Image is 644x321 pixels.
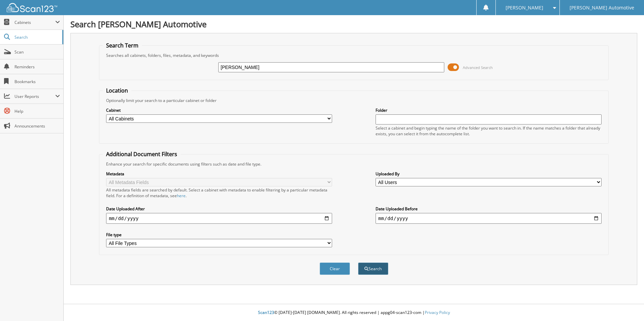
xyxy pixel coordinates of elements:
iframe: Chat Widget [610,289,644,321]
div: Searches all cabinets, folders, files, metadata, and keywords [103,52,605,58]
button: Clear [320,262,350,275]
div: © [DATE]-[DATE] [DOMAIN_NAME]. All rights reserved | appg04-scan123-com | [64,305,644,321]
label: Metadata [106,171,332,177]
span: Help [14,108,60,114]
div: Enhance your search for specific documents using filters such as date and file type. [103,161,605,167]
span: Advanced Search [463,65,493,70]
span: [PERSON_NAME] [506,6,543,10]
legend: Additional Document Filters [103,150,181,158]
a: Privacy Policy [425,310,450,315]
label: Date Uploaded After [106,206,332,212]
span: Announcements [14,123,60,129]
input: start [106,213,332,224]
span: User Reports [14,94,55,99]
img: scan123-logo-white.svg [7,3,57,12]
span: Cabinets [14,20,55,25]
span: Reminders [14,64,60,70]
button: Search [358,262,388,275]
label: Cabinet [106,107,332,113]
div: Select a cabinet and begin typing the name of the folder you want to search in. If the name match... [376,125,602,137]
span: Scan [14,49,60,55]
h1: Search [PERSON_NAME] Automotive [70,19,637,30]
div: Optionally limit your search to a particular cabinet or folder [103,98,605,103]
input: end [376,213,602,224]
a: here [177,193,186,199]
label: Folder [376,107,602,113]
label: Uploaded By [376,171,602,177]
div: All metadata fields are searched by default. Select a cabinet with metadata to enable filtering b... [106,187,332,199]
span: Scan123 [258,310,274,315]
label: Date Uploaded Before [376,206,602,212]
span: [PERSON_NAME] Automotive [570,6,634,10]
label: File type [106,232,332,238]
legend: Search Term [103,42,142,49]
span: Bookmarks [14,79,60,84]
legend: Location [103,87,131,94]
span: Search [14,34,59,40]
